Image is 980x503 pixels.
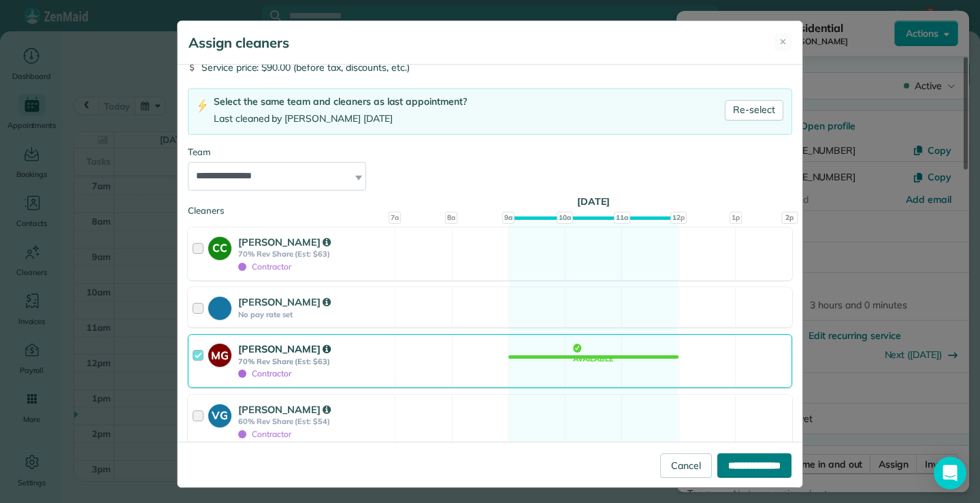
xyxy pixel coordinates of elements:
[208,344,231,363] strong: MG
[238,429,291,439] span: Contractor
[238,403,331,416] strong: [PERSON_NAME]
[238,261,291,272] span: Contractor
[188,146,792,159] div: Team
[238,249,391,259] strong: 70% Rev Share (Est: $63)
[208,404,231,424] strong: VG
[214,112,467,126] div: Last cleaned by [PERSON_NAME] [DATE]
[238,236,331,248] strong: [PERSON_NAME]
[214,95,467,109] div: Select the same team and cleaners as last appointment?
[208,237,231,257] strong: CC
[660,453,712,478] a: Cancel
[188,61,792,74] div: Service price: $90.00 (before tax, discounts, etc.)
[238,368,291,378] span: Contractor
[238,357,391,366] strong: 70% Rev Share (Est: $63)
[197,99,208,113] img: lightning-bolt-icon-94e5364df696ac2de96d3a42b8a9ff6ba979493684c50e6bbbcda72601fa0d29.png
[725,100,783,120] a: Re-select
[238,342,331,355] strong: [PERSON_NAME]
[189,33,289,52] h5: Assign cleaners
[779,35,787,49] span: ✕
[238,295,331,308] strong: [PERSON_NAME]
[238,417,391,426] strong: 60% Rev Share (Est: $54)
[188,204,792,208] div: Cleaners
[238,310,391,319] strong: No pay rate set
[934,457,966,489] div: Open Intercom Messenger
